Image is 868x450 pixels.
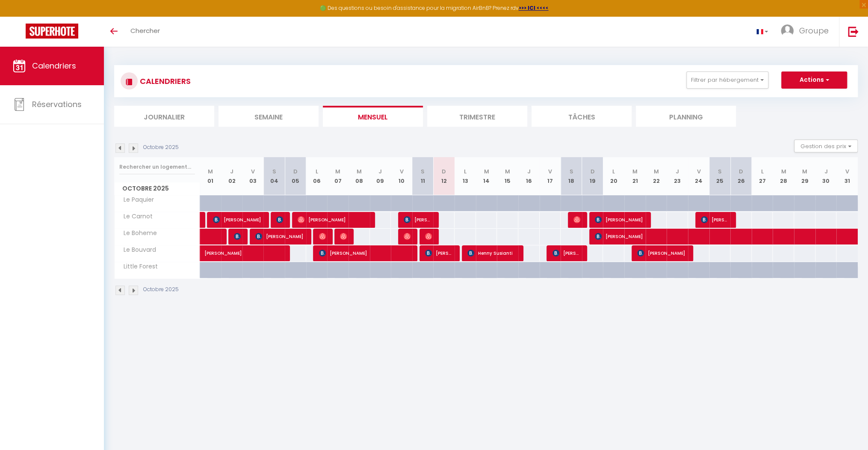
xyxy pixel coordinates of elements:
span: Le Paquier [116,195,156,205]
span: [PERSON_NAME] [276,212,283,228]
abbr: V [548,167,552,176]
a: Chercher [124,17,166,47]
th: 06 [306,157,328,195]
h3: CALENDRIERS [138,72,191,91]
abbr: M [357,167,362,176]
abbr: L [612,167,615,176]
th: 03 [242,157,264,195]
abbr: J [527,167,531,176]
th: 31 [836,157,858,195]
th: 12 [433,157,455,195]
th: 07 [327,157,348,195]
span: [PERSON_NAME] [552,245,581,261]
li: Tâches [531,106,632,127]
abbr: S [421,167,425,176]
th: 11 [412,157,434,195]
button: Gestion des prix [794,140,858,152]
abbr: D [739,167,743,176]
th: 28 [773,157,794,195]
th: 19 [582,157,603,195]
th: 09 [370,157,391,195]
li: Planning [636,106,736,127]
span: [PERSON_NAME] [234,228,241,244]
abbr: J [378,167,382,176]
img: logout [848,26,859,37]
span: [PERSON_NAME] [595,212,645,228]
span: Little Forest [116,262,160,271]
abbr: M [632,167,638,176]
span: Réservations [32,99,82,110]
th: 05 [285,157,306,195]
abbr: M [781,167,786,176]
th: 26 [730,157,752,195]
span: Inbal Ophir [319,228,326,244]
abbr: L [315,167,318,176]
abbr: D [442,167,446,176]
abbr: V [845,167,849,176]
th: 18 [561,157,582,195]
th: 08 [348,157,370,195]
abbr: J [676,167,679,176]
abbr: S [569,167,573,176]
abbr: L [464,167,466,176]
li: Trimestre [427,106,527,127]
span: Chercher [130,26,160,35]
span: [PERSON_NAME] [404,212,432,228]
span: [PERSON_NAME] [404,228,411,244]
th: 30 [815,157,837,195]
abbr: M [802,167,807,176]
abbr: D [293,167,298,176]
th: 23 [667,157,688,195]
th: 01 [200,157,221,195]
th: 16 [518,157,540,195]
span: [PERSON_NAME] [573,212,581,228]
span: Groupe [799,25,828,36]
span: Le Bouvard [116,245,158,255]
abbr: M [335,167,340,176]
span: [PERSON_NAME] [319,245,412,261]
span: [PERSON_NAME] [701,212,729,228]
abbr: D [590,167,595,176]
abbr: M [484,167,489,176]
th: 10 [391,157,412,195]
abbr: J [824,167,827,176]
th: 27 [752,157,773,195]
img: Super Booking [26,24,78,39]
a: >>> ICI <<<< [519,4,549,12]
span: [PERSON_NAME] [213,212,263,228]
abbr: M [505,167,510,176]
span: [PERSON_NAME] [298,212,369,228]
abbr: V [697,167,700,176]
th: 29 [794,157,815,195]
img: ... [781,24,794,37]
abbr: V [251,167,255,176]
span: Octobre 2025 [115,182,200,195]
li: Mensuel [323,106,423,127]
span: [PERSON_NAME] [255,228,305,244]
th: 21 [624,157,646,195]
th: 04 [263,157,285,195]
th: 22 [646,157,667,195]
span: [PERSON_NAME] [204,241,283,257]
input: Rechercher un logement... [119,159,195,175]
p: Octobre 2025 [143,143,179,152]
abbr: S [718,167,722,176]
th: 24 [688,157,709,195]
li: Journalier [114,106,214,127]
a: [PERSON_NAME] [200,245,221,262]
a: ... Groupe [774,17,839,47]
th: 02 [221,157,242,195]
span: Le Carnot [116,212,155,221]
abbr: M [208,167,213,176]
th: 20 [603,157,624,195]
span: [PERSON_NAME] [425,245,454,261]
abbr: V [399,167,403,176]
th: 25 [709,157,731,195]
span: [PERSON_NAME] [637,245,687,261]
abbr: S [272,167,276,176]
span: Henny Susianti [467,245,517,261]
th: 15 [497,157,518,195]
span: Calendriers [32,60,76,71]
span: [PERSON_NAME] [425,228,432,244]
